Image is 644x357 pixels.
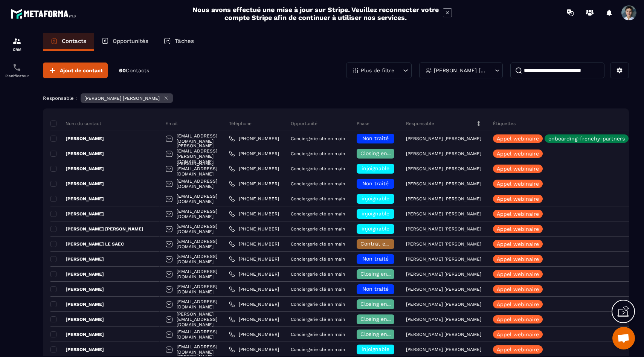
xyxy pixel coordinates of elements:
p: [PERSON_NAME] [50,181,104,187]
img: logo [11,7,78,21]
p: Phase [357,121,369,127]
span: Non traité [362,256,389,262]
p: [PERSON_NAME] [50,256,104,262]
p: Appel webinaire [497,332,539,337]
p: [PERSON_NAME] [50,151,104,157]
span: Closing en cours [360,150,403,156]
a: Contacts [43,33,94,51]
a: [PHONE_NUMBER] [229,166,279,172]
span: Contacts [126,67,149,73]
a: [PHONE_NUMBER] [229,256,279,262]
a: [PHONE_NUMBER] [229,331,279,337]
img: formation [12,37,21,46]
p: Conciergerie clé en main [291,302,345,307]
span: injoignable [362,195,389,201]
p: Appel webinaire [497,256,539,262]
a: schedulerschedulerPlanificateur [2,57,32,84]
p: Conciergerie clé en main [291,272,345,277]
p: [PERSON_NAME] [50,316,104,322]
a: [PHONE_NUMBER] [229,316,279,322]
p: Appel webinaire [497,181,539,186]
p: Contacts [62,38,86,44]
p: [PERSON_NAME] [PERSON_NAME] [406,317,481,322]
a: [PHONE_NUMBER] [229,151,279,157]
p: Conciergerie clé en main [291,226,345,232]
p: [PERSON_NAME] [50,331,104,337]
p: Appel webinaire [497,317,539,322]
p: Opportunité [291,121,317,127]
a: [PHONE_NUMBER] [229,271,279,277]
p: [PERSON_NAME] LE SAEC [50,241,124,247]
p: Conciergerie clé en main [291,181,345,186]
p: [PERSON_NAME] [PERSON_NAME] [406,181,481,186]
p: Appel webinaire [497,272,539,277]
span: Non traité [362,286,389,292]
a: [PHONE_NUMBER] [229,211,279,217]
p: [PERSON_NAME] [50,286,104,292]
p: Responsable [406,121,434,127]
p: Appel webinaire [497,166,539,171]
h2: Nous avons effectué une mise à jour sur Stripe. Veuillez reconnecter votre compte Stripe afin de ... [192,6,439,21]
span: injoignable [362,165,389,171]
a: formationformationCRM [2,31,32,57]
span: Closing en cours [360,316,403,322]
a: [PHONE_NUMBER] [229,226,279,232]
p: [PERSON_NAME] [PERSON_NAME] [406,196,481,201]
a: Tâches [156,33,201,51]
a: [PHONE_NUMBER] [229,196,279,202]
span: Non traité [362,135,389,141]
p: Conciergerie clé en main [291,211,345,217]
p: [PERSON_NAME] [PERSON_NAME] [406,256,481,262]
p: [PERSON_NAME] [PERSON_NAME] [406,332,481,337]
p: Tâches [175,38,194,44]
p: Conciergerie clé en main [291,256,345,262]
span: Closing en cours [360,331,403,337]
p: [PERSON_NAME] [PERSON_NAME] [434,68,486,73]
p: [PERSON_NAME] [PERSON_NAME] [406,302,481,307]
a: [PHONE_NUMBER] [229,241,279,247]
p: [PERSON_NAME] [PERSON_NAME] [406,226,481,232]
button: Ajout de contact [43,63,108,78]
p: [PERSON_NAME] [50,196,104,202]
img: scheduler [12,63,21,72]
p: [PERSON_NAME] [PERSON_NAME] [50,226,143,232]
p: 60 [119,67,149,74]
p: Appel webinaire [497,241,539,247]
p: [PERSON_NAME] [50,211,104,217]
p: [PERSON_NAME] [PERSON_NAME] [84,96,160,101]
p: onboarding-frenchy-partners [548,136,625,141]
span: injoignable [362,211,389,217]
p: Conciergerie clé en main [291,166,345,171]
p: Conciergerie clé en main [291,317,345,322]
p: [PERSON_NAME] [PERSON_NAME] [406,211,481,217]
a: [PHONE_NUMBER] [229,346,279,352]
p: [PERSON_NAME] [PERSON_NAME] [406,287,481,292]
p: Appel webinaire [497,287,539,292]
span: Ajout de contact [60,67,103,74]
a: Opportunités [94,33,156,51]
p: Étiquettes [493,121,516,127]
p: Planificateur [2,74,32,78]
p: Téléphone [229,121,252,127]
p: [PERSON_NAME] [50,166,104,172]
p: [PERSON_NAME] [50,136,104,142]
span: injoignable [362,346,389,352]
span: Contrat envoyé [360,241,400,247]
p: [PERSON_NAME] [50,346,104,352]
a: [PHONE_NUMBER] [229,181,279,187]
p: CRM [2,47,32,52]
p: Conciergerie clé en main [291,151,345,156]
p: [PERSON_NAME] [PERSON_NAME] [406,272,481,277]
p: Plus de filtre [361,68,394,73]
span: Closing en cours [360,301,403,307]
p: Responsable : [43,95,77,101]
div: Ouvrir le chat [612,327,635,349]
p: Appel webinaire [497,226,539,232]
a: [PHONE_NUMBER] [229,136,279,142]
p: [PERSON_NAME] [50,271,104,277]
p: Email [165,121,178,127]
p: Appel webinaire [497,211,539,217]
p: Appel webinaire [497,302,539,307]
p: [PERSON_NAME] [PERSON_NAME] [406,241,481,247]
p: [PERSON_NAME] [PERSON_NAME] [406,151,481,156]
